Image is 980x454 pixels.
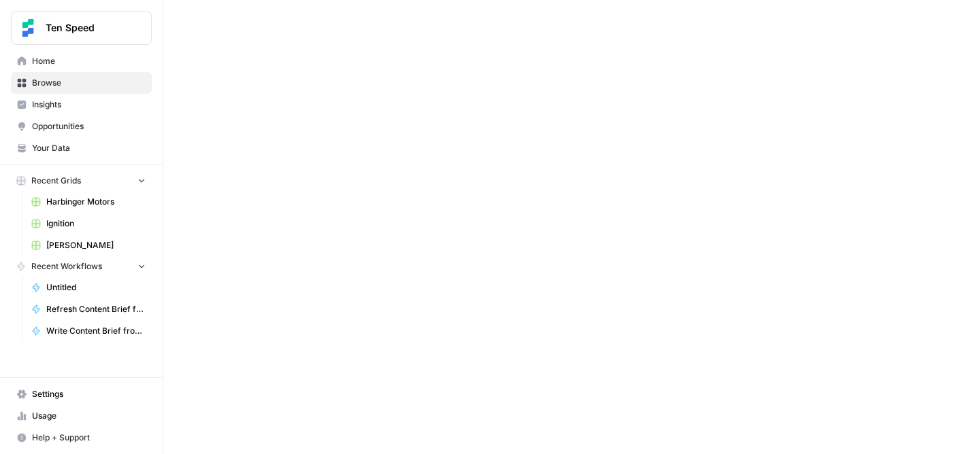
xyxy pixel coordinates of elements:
a: Ignition [25,213,152,234]
a: Home [11,50,152,72]
img: Ten Speed Logo [16,16,40,40]
a: Untitled [25,277,152,298]
span: Ignition [46,217,146,230]
span: Untitled [46,281,146,294]
span: Browse [32,77,146,89]
a: [PERSON_NAME] [25,234,152,256]
a: Write Content Brief from Keyword [DEV] [25,320,152,342]
span: Settings [32,388,146,400]
span: Ten Speed [46,21,128,35]
span: Recent Workflows [31,260,102,273]
span: Insights [32,99,146,111]
a: Refresh Content Brief from Keyword [DEV] [25,298,152,320]
span: Refresh Content Brief from Keyword [DEV] [46,303,146,315]
a: Settings [11,383,152,405]
span: Usage [32,410,146,422]
a: Harbinger Motors [25,191,152,213]
a: Browse [11,72,152,94]
span: Help + Support [32,432,146,444]
a: Opportunities [11,116,152,137]
span: Write Content Brief from Keyword [DEV] [46,325,146,337]
a: Your Data [11,137,152,159]
button: Recent Workflows [11,256,152,277]
button: Recent Grids [11,171,152,191]
span: Your Data [32,142,146,154]
button: Help + Support [11,427,152,449]
span: Harbinger Motors [46,196,146,208]
a: Usage [11,405,152,427]
span: [PERSON_NAME] [46,239,146,251]
span: Opportunities [32,120,146,133]
a: Insights [11,94,152,116]
span: Recent Grids [31,175,81,187]
button: Workspace: Ten Speed [11,11,152,45]
span: Home [32,55,146,67]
